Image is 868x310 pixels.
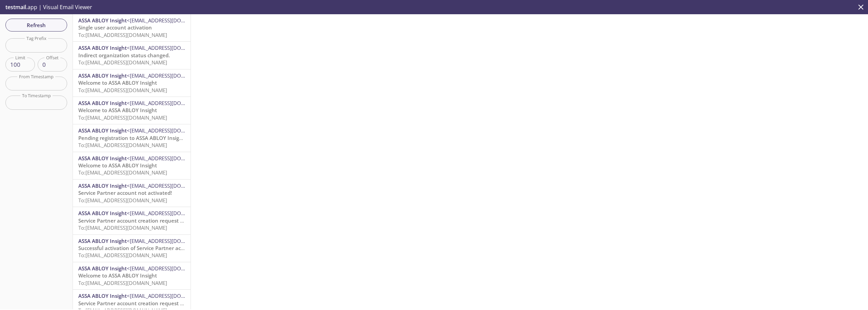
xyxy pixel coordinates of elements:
div: ASSA ABLOY Insight<[EMAIL_ADDRESS][DOMAIN_NAME]>Successful activation of Service Partner account!... [73,235,191,262]
span: ASSA ABLOY Insight [78,100,127,106]
span: To: [EMAIL_ADDRESS][DOMAIN_NAME] [78,32,167,38]
span: Welcome to ASSA ABLOY Insight [78,79,157,86]
span: Pending registration to ASSA ABLOY Insight reminder! [78,135,210,141]
span: ASSA ABLOY Insight [78,292,127,299]
div: ASSA ABLOY Insight<[EMAIL_ADDRESS][DOMAIN_NAME]>Pending registration to ASSA ABLOY Insight remind... [73,124,191,151]
span: Welcome to ASSA ABLOY Insight [78,107,157,113]
div: ASSA ABLOY Insight<[EMAIL_ADDRESS][DOMAIN_NAME]>Single user account activationTo:[EMAIL_ADDRESS][... [73,14,191,41]
span: <[EMAIL_ADDRESS][DOMAIN_NAME]> [127,127,215,134]
span: To: [EMAIL_ADDRESS][DOMAIN_NAME] [78,224,167,231]
span: <[EMAIL_ADDRESS][DOMAIN_NAME]> [127,292,215,299]
span: <[EMAIL_ADDRESS][DOMAIN_NAME]> [127,182,215,189]
span: To: [EMAIL_ADDRESS][DOMAIN_NAME] [78,114,167,121]
span: To: [EMAIL_ADDRESS][DOMAIN_NAME] [78,197,167,204]
span: To: [EMAIL_ADDRESS][DOMAIN_NAME] [78,280,167,286]
span: ASSA ABLOY Insight [78,237,127,244]
span: testmail [5,3,26,11]
span: ASSA ABLOY Insight [78,155,127,162]
span: Welcome to ASSA ABLOY Insight [78,162,157,169]
span: Successful activation of Service Partner account! [78,245,196,251]
span: To: [EMAIL_ADDRESS][DOMAIN_NAME] [78,87,167,94]
span: Service Partner account creation request submitted [78,217,205,224]
div: ASSA ABLOY Insight<[EMAIL_ADDRESS][DOMAIN_NAME]>Indirect organization status changed.To:[EMAIL_AD... [73,42,191,69]
span: <[EMAIL_ADDRESS][DOMAIN_NAME]> [127,100,215,106]
span: <[EMAIL_ADDRESS][DOMAIN_NAME]> [127,237,215,244]
span: Service Partner account not activated! [78,189,172,196]
span: Refresh [11,21,62,29]
span: <[EMAIL_ADDRESS][DOMAIN_NAME]> [127,72,215,79]
span: ASSA ABLOY Insight [78,44,127,51]
span: <[EMAIL_ADDRESS][DOMAIN_NAME]> [127,17,215,24]
span: <[EMAIL_ADDRESS][DOMAIN_NAME]> [127,44,215,51]
span: To: [EMAIL_ADDRESS][DOMAIN_NAME] [78,142,167,148]
div: ASSA ABLOY Insight<[EMAIL_ADDRESS][DOMAIN_NAME]>Welcome to ASSA ABLOY InsightTo:[EMAIL_ADDRESS][D... [73,262,191,289]
span: ASSA ABLOY Insight [78,265,127,272]
span: ASSA ABLOY Insight [78,210,127,216]
span: Indirect organization status changed. [78,52,170,59]
span: ASSA ABLOY Insight [78,182,127,189]
div: ASSA ABLOY Insight<[EMAIL_ADDRESS][DOMAIN_NAME]>Service Partner account creation request submitte... [73,207,191,234]
span: <[EMAIL_ADDRESS][DOMAIN_NAME]> [127,155,215,162]
span: ASSA ABLOY Insight [78,17,127,24]
span: ASSA ABLOY Insight [78,72,127,79]
span: Welcome to ASSA ABLOY Insight [78,272,157,279]
div: ASSA ABLOY Insight<[EMAIL_ADDRESS][DOMAIN_NAME]>Service Partner account not activated!To:[EMAIL_A... [73,180,191,207]
span: <[EMAIL_ADDRESS][DOMAIN_NAME]> [127,265,215,272]
span: Service Partner account creation request submitted [78,300,205,307]
span: To: [EMAIL_ADDRESS][DOMAIN_NAME] [78,169,167,176]
div: ASSA ABLOY Insight<[EMAIL_ADDRESS][DOMAIN_NAME]>Welcome to ASSA ABLOY InsightTo:[EMAIL_ADDRESS][D... [73,152,191,179]
div: ASSA ABLOY Insight<[EMAIL_ADDRESS][DOMAIN_NAME]>Welcome to ASSA ABLOY InsightTo:[EMAIL_ADDRESS][D... [73,69,191,97]
button: Refresh [5,19,67,32]
span: ASSA ABLOY Insight [78,127,127,134]
span: To: [EMAIL_ADDRESS][DOMAIN_NAME] [78,59,167,66]
span: To: [EMAIL_ADDRESS][DOMAIN_NAME] [78,252,167,259]
span: Single user account activation [78,24,152,31]
div: ASSA ABLOY Insight<[EMAIL_ADDRESS][DOMAIN_NAME]>Welcome to ASSA ABLOY InsightTo:[EMAIL_ADDRESS][D... [73,97,191,124]
span: <[EMAIL_ADDRESS][DOMAIN_NAME]> [127,210,215,216]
